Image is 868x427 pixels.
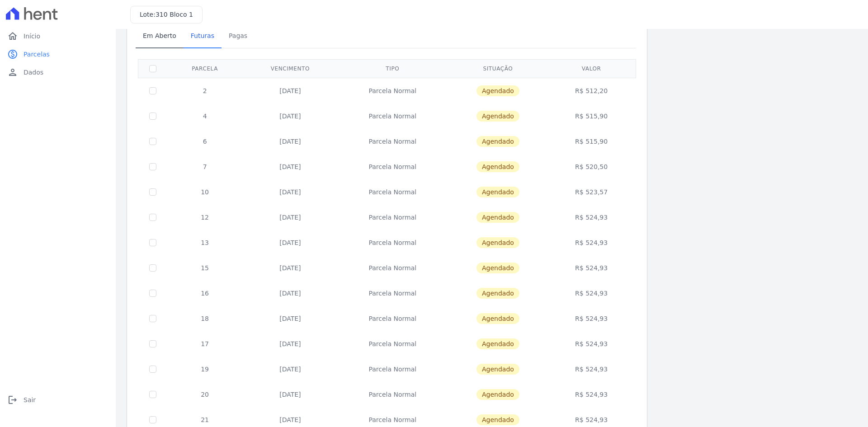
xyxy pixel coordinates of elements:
[476,111,519,122] span: Agendado
[4,63,112,81] a: personDados
[476,85,519,96] span: Agendado
[338,357,447,382] td: Parcela Normal
[338,179,447,205] td: Parcela Normal
[242,281,338,306] td: [DATE]
[167,59,242,78] th: Parcela
[167,255,242,281] td: 15
[549,281,634,306] td: R$ 524,93
[185,27,220,45] span: Futuras
[167,154,242,179] td: 7
[338,103,447,129] td: Parcela Normal
[242,306,338,331] td: [DATE]
[7,31,18,42] i: home
[223,27,253,45] span: Pagas
[549,306,634,331] td: R$ 524,93
[136,25,184,48] a: Em Aberto
[549,129,634,154] td: R$ 515,90
[549,103,634,129] td: R$ 515,90
[242,59,338,78] th: Vencimento
[549,357,634,382] td: R$ 524,93
[549,382,634,407] td: R$ 524,93
[4,27,112,45] a: homeInício
[338,129,447,154] td: Parcela Normal
[4,391,112,409] a: logoutSair
[167,331,242,357] td: 17
[167,179,242,205] td: 10
[338,382,447,407] td: Parcela Normal
[476,313,519,324] span: Agendado
[242,205,338,230] td: [DATE]
[338,230,447,255] td: Parcela Normal
[476,161,519,172] span: Agendado
[167,281,242,306] td: 16
[338,59,447,78] th: Tipo
[24,395,36,404] span: Sair
[167,306,242,331] td: 18
[24,68,43,77] span: Dados
[7,394,18,405] i: logout
[476,212,519,223] span: Agendado
[222,25,255,48] a: Pagas
[476,364,519,375] span: Agendado
[549,59,634,78] th: Valor
[549,78,634,103] td: R$ 512,20
[7,49,18,60] i: paid
[242,78,338,103] td: [DATE]
[476,237,519,248] span: Agendado
[242,179,338,205] td: [DATE]
[7,67,18,78] i: person
[338,306,447,331] td: Parcela Normal
[338,255,447,281] td: Parcela Normal
[242,331,338,357] td: [DATE]
[242,255,338,281] td: [DATE]
[24,32,40,41] span: Início
[167,103,242,129] td: 4
[242,230,338,255] td: [DATE]
[242,129,338,154] td: [DATE]
[167,357,242,382] td: 19
[338,154,447,179] td: Parcela Normal
[338,331,447,357] td: Parcela Normal
[137,27,182,45] span: Em Aberto
[242,357,338,382] td: [DATE]
[242,103,338,129] td: [DATE]
[549,230,634,255] td: R$ 524,93
[167,129,242,154] td: 6
[549,179,634,205] td: R$ 523,57
[167,230,242,255] td: 13
[338,78,447,103] td: Parcela Normal
[476,288,519,299] span: Agendado
[242,154,338,179] td: [DATE]
[476,136,519,147] span: Agendado
[242,382,338,407] td: [DATE]
[476,187,519,197] span: Agendado
[338,281,447,306] td: Parcela Normal
[476,414,519,425] span: Agendado
[476,389,519,400] span: Agendado
[167,78,242,103] td: 2
[549,154,634,179] td: R$ 520,50
[447,59,549,78] th: Situação
[549,205,634,230] td: R$ 524,93
[549,331,634,357] td: R$ 524,93
[4,45,112,63] a: paidParcelas
[549,255,634,281] td: R$ 524,93
[476,263,519,273] span: Agendado
[156,11,193,18] span: 310 Bloco 1
[338,205,447,230] td: Parcela Normal
[167,382,242,407] td: 20
[140,10,193,19] h3: Lote:
[24,50,50,59] span: Parcelas
[167,205,242,230] td: 12
[476,338,519,349] span: Agendado
[184,25,222,48] a: Futuras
